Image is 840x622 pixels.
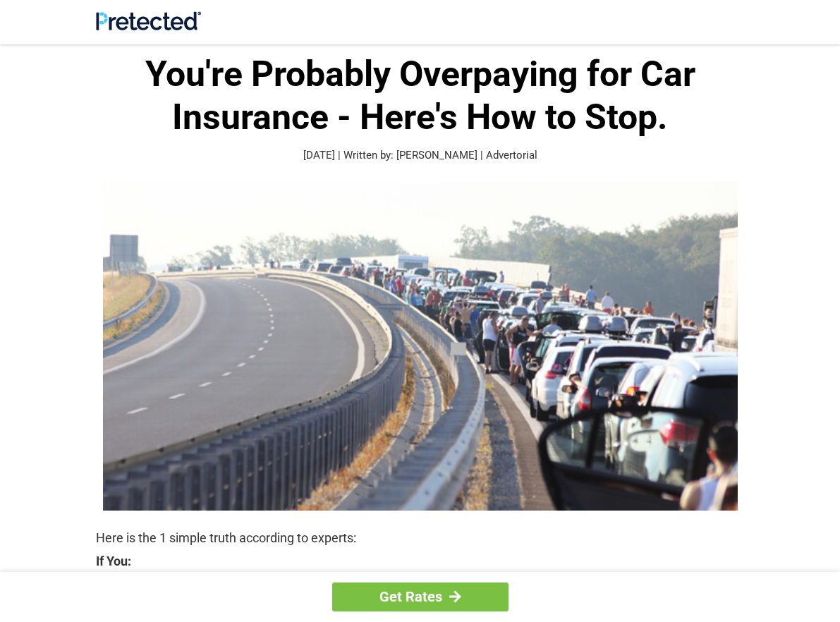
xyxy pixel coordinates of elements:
[96,147,745,164] p: [DATE] | Written by: [PERSON_NAME] | Advertorial
[96,555,745,568] strong: If You:
[332,583,509,611] a: Get Rates
[96,528,745,548] p: Here is the 1 simple truth according to experts:
[96,20,201,33] a: Site Logo
[96,53,745,139] h1: You're Probably Overpaying for Car Insurance - Here's How to Stop.
[96,11,201,30] img: Site Logo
